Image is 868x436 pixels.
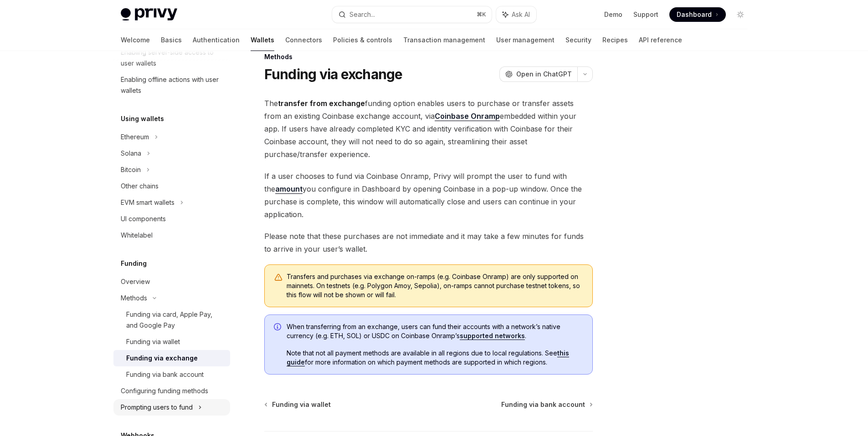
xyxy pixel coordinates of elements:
[669,7,726,22] a: Dashboard
[403,29,485,51] a: Transaction management
[113,178,230,194] a: Other chains
[121,213,166,224] div: UI components
[496,29,555,51] a: User management
[126,309,225,331] div: Funding via card, Apple Pay, and Google Pay
[113,383,230,399] a: Configuring funding methods
[512,10,530,19] span: Ask AI
[264,170,593,221] span: If a user chooses to fund via Coinbase Onramp, Privy will prompt the user to fund with the you co...
[287,349,569,366] a: this guide
[113,227,230,243] a: Whitelabel
[113,334,230,350] a: Funding via wallet
[633,10,658,19] a: Support
[161,29,182,51] a: Basics
[287,349,583,367] span: Note that not all payment methods are available in all regions due to local regulations. See for ...
[121,293,147,304] div: Methods
[126,353,198,364] div: Funding via exchange
[264,230,593,255] span: Please note that these purchases are not immediate and it may take a few minutes for funds to arr...
[121,164,141,175] div: Bitcoin
[121,74,225,96] div: Enabling offline actions with user wallets
[121,132,149,142] div: Ethereum
[265,400,331,409] a: Funding via wallet
[126,369,204,380] div: Funding via bank account
[121,8,177,21] img: light logo
[602,29,628,51] a: Recipes
[113,350,230,366] a: Funding via exchange
[193,29,240,51] a: Authentication
[516,70,572,79] span: Open in ChatGPT
[501,400,592,409] a: Funding via bank account
[460,332,525,340] a: supported networks
[733,7,748,22] button: Toggle dark mode
[113,274,230,290] a: Overview
[639,29,682,51] a: API reference
[604,10,622,19] a: Demo
[121,29,150,51] a: Welcome
[333,29,392,51] a: Policies & controls
[287,272,583,299] span: Transfers and purchases via exchange on-ramps (e.g. Coinbase Onramp) are only supported on mainne...
[477,11,486,18] span: ⌘ K
[496,6,536,23] button: Ask AI
[121,402,193,413] div: Prompting users to fund
[121,181,159,192] div: Other chains
[251,29,274,51] a: Wallets
[501,400,585,409] span: Funding via bank account
[435,112,500,121] a: Coinbase Onramp
[121,385,208,396] div: Configuring funding methods
[332,6,492,23] button: Search...⌘K
[278,99,365,108] strong: transfer from exchange
[677,10,712,19] span: Dashboard
[287,322,583,340] span: When transferring from an exchange, users can fund their accounts with a network’s native currenc...
[121,230,153,241] div: Whitelabel
[121,197,175,208] div: EVM smart wallets
[121,258,147,269] h5: Funding
[274,273,283,282] svg: Warning
[113,71,230,99] a: Enabling offline actions with user wallets
[272,400,331,409] span: Funding via wallet
[126,336,180,347] div: Funding via wallet
[285,29,322,51] a: Connectors
[113,211,230,227] a: UI components
[274,323,283,332] svg: Info
[275,184,303,194] a: amount
[121,148,141,159] div: Solana
[121,113,164,124] h5: Using wallets
[113,306,230,334] a: Funding via card, Apple Pay, and Google Pay
[264,52,593,61] div: Methods
[499,66,577,82] button: Open in ChatGPT
[121,276,150,287] div: Overview
[113,366,230,383] a: Funding via bank account
[565,29,591,51] a: Security
[264,97,593,161] span: The funding option enables users to purchase or transfer assets from an existing Coinbase exchang...
[264,66,403,82] h1: Funding via exchange
[349,9,375,20] div: Search...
